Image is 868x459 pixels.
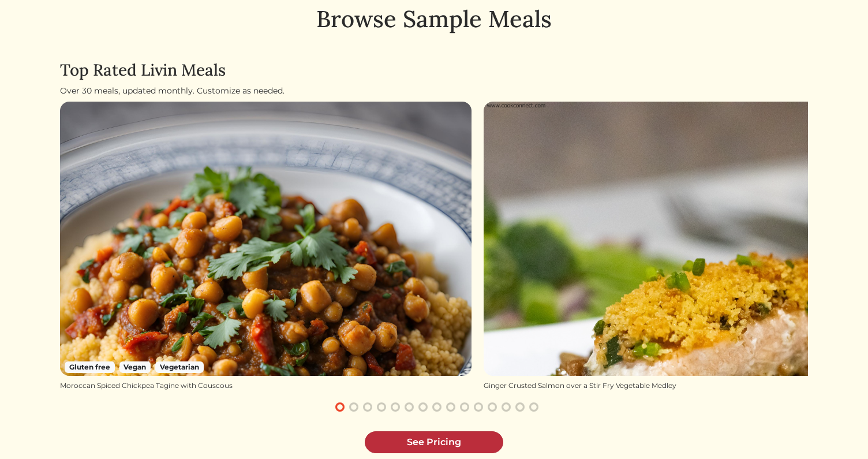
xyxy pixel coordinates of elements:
h1: Browse Sample Meals [60,5,808,33]
h3: Top Rated Livin Meals [60,61,808,80]
span: Gluten free [65,361,115,373]
div: Over 30 meals, updated monthly. Customize as needed. [60,85,808,97]
span: Vegan [119,361,151,373]
a: See Pricing [365,431,503,453]
span: Vegetarian [155,361,204,373]
div: Moroccan Spiced Chickpea Tagine with Couscous [60,380,472,391]
img: Moroccan Spiced Chickpea Tagine with Couscous [60,102,472,376]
